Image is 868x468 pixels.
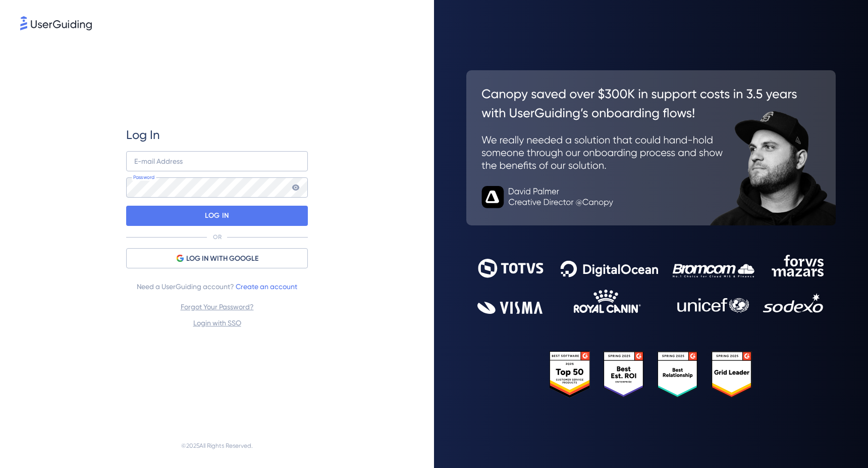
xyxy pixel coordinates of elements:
img: 8faab4ba6bc7696a72372aa768b0286c.svg [20,16,92,30]
p: OR [213,233,222,241]
img: 9302ce2ac39453076f5bc0f2f2ca889b.svg [477,255,825,314]
span: Log In [126,127,160,143]
span: LOG IN WITH GOOGLE [186,253,258,265]
a: Forgot Your Password? [181,303,254,311]
p: LOG IN [205,208,229,224]
span: Need a UserGuiding account? [137,280,297,293]
a: Create an account [236,283,297,291]
a: Login with SSO [193,319,241,327]
img: 25303e33045975176eb484905ab012ff.svg [550,351,753,398]
span: © 2025 All Rights Reserved. [181,440,253,452]
img: 26c0aa7c25a843aed4baddd2b5e0fa68.svg [466,70,836,225]
input: example@company.com [126,151,308,171]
